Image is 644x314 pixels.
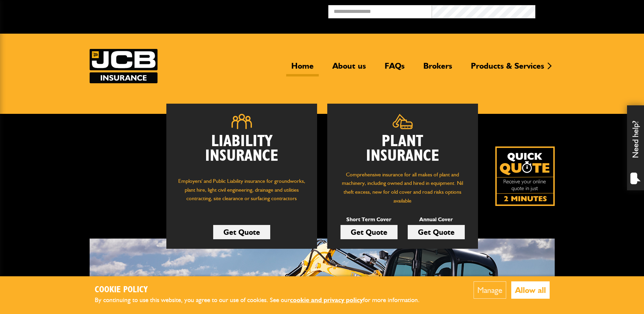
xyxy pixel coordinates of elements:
[90,49,158,83] img: JCB Insurance Services logo
[535,5,639,16] button: Broker Login
[290,296,363,304] a: cookie and privacy policy
[327,61,371,76] a: About us
[495,146,555,206] img: Quick Quote
[337,170,468,205] p: Comprehensive insurance for all makes of plant and machinery, including owned and hired in equipm...
[495,146,555,206] a: Get your insurance quote isn just 2-minutes
[418,61,457,76] a: Brokers
[408,225,465,239] a: Get Quote
[286,61,319,76] a: Home
[341,215,398,224] p: Short Term Cover
[337,134,468,163] h2: Plant Insurance
[408,215,465,224] p: Annual Cover
[466,61,549,76] a: Products & Services
[474,281,506,299] button: Manage
[95,285,431,295] h2: Cookie Policy
[341,225,398,239] a: Get Quote
[90,49,158,83] a: JCB Insurance Services
[511,281,550,299] button: Allow all
[177,177,307,209] p: Employers' and Public Liability insurance for groundworks, plant hire, light civil engineering, d...
[177,134,307,170] h2: Liability Insurance
[380,61,410,76] a: FAQs
[95,295,431,306] p: By continuing to use this website, you agree to our use of cookies. See our for more information.
[627,105,644,190] div: Need help?
[213,225,270,239] a: Get Quote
